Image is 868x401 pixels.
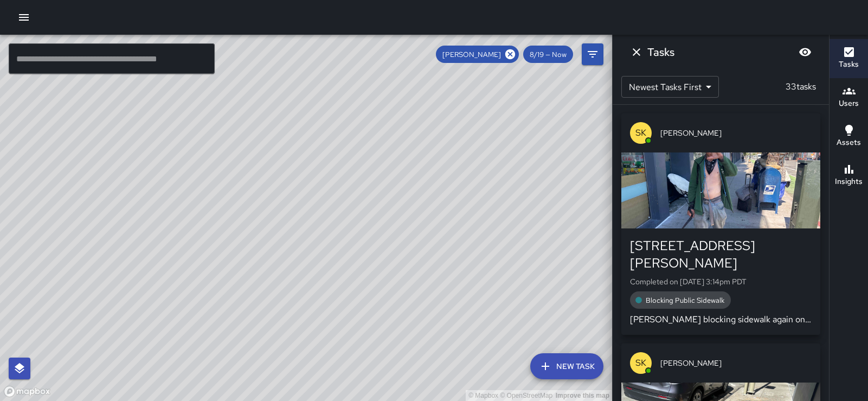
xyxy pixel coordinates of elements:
button: Tasks [830,39,868,78]
button: Filters [582,43,603,65]
button: Dismiss [626,41,647,63]
span: [PERSON_NAME] [660,128,812,138]
h6: Tasks [839,59,859,71]
div: [STREET_ADDRESS][PERSON_NAME] [630,237,812,272]
span: Blocking Public Sidewalk [639,296,731,305]
button: Blur [794,41,816,63]
span: [PERSON_NAME] [436,50,507,59]
span: [PERSON_NAME] [660,358,812,368]
button: Insights [830,156,868,195]
div: [PERSON_NAME] [436,46,519,63]
h6: Insights [835,176,863,188]
p: SK [635,126,646,139]
div: Newest Tasks First [621,76,719,98]
p: SK [635,357,646,370]
p: [PERSON_NAME] blocking sidewalk again on [PERSON_NAME] and 8th S [PERSON_NAME] [630,313,812,326]
button: SK[PERSON_NAME][STREET_ADDRESS][PERSON_NAME]Completed on [DATE] 3:14pm PDTBlocking Public Sidewal... [621,113,820,335]
h6: Assets [837,137,861,149]
p: Completed on [DATE] 3:14pm PDT [630,276,812,287]
p: 33 tasks [781,80,820,93]
button: Users [830,78,868,117]
span: 8/19 — Now [523,50,573,59]
button: Assets [830,117,868,156]
h6: Users [839,98,859,110]
h6: Tasks [647,43,674,61]
button: New Task [530,353,603,379]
